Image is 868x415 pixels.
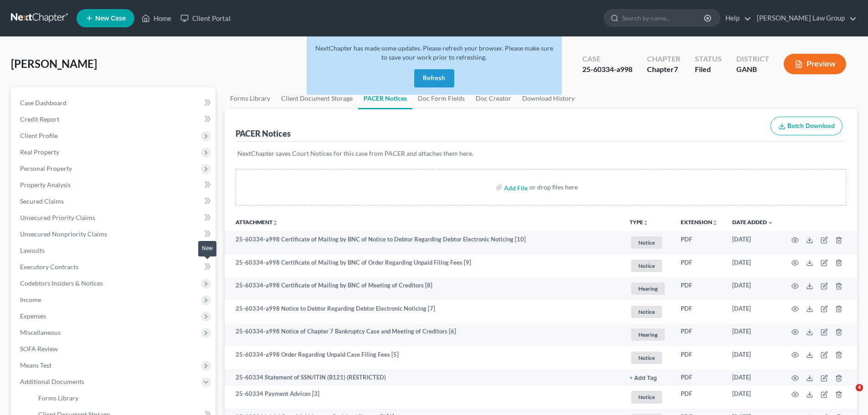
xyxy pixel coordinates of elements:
[631,260,662,272] span: Notice
[225,369,622,386] td: 25-60334 Statement of SSN/ITIN (B121) (RESTRICTED)
[13,341,216,357] a: SOFA Review
[770,117,842,136] button: Batch Download
[673,346,725,369] td: PDF
[20,361,51,369] span: Means Test
[13,226,216,242] a: Unsecured Nonpriority Claims
[38,394,78,402] span: Forms Library
[13,259,216,275] a: Executory Contracts
[95,15,126,22] span: New Case
[630,235,666,250] a: Notice
[784,54,846,74] button: Preview
[673,323,725,347] td: PDF
[725,386,781,409] td: [DATE]
[622,10,705,26] input: Search by name...
[695,64,722,75] div: Filed
[695,54,722,64] div: Status
[643,220,648,225] i: unfold_more
[13,193,216,210] a: Secured Claims
[732,219,773,225] a: Date Added expand_more
[198,241,216,256] div: New
[20,99,67,107] span: Case Dashboard
[414,69,454,87] button: Refresh
[736,64,769,75] div: GANB
[630,350,666,365] a: Notice
[225,277,622,300] td: 25-60334-a998 Certificate of Mailing by BNC of Meeting of Creditors [8]
[225,231,622,254] td: 25-60334-a998 Certificate of Mailing by BNC of Notice to Debtor Regarding Debtor Electronic Notic...
[582,54,632,64] div: Case
[725,323,781,347] td: [DATE]
[630,373,666,382] a: + Add Tag
[721,10,751,26] a: Help
[674,65,678,73] span: 7
[647,54,680,64] div: Chapter
[725,254,781,277] td: [DATE]
[13,242,216,259] a: Lawsuits
[236,128,291,139] div: PACER Notices
[20,263,78,271] span: Executory Contracts
[631,328,665,341] span: Hearing
[673,386,725,409] td: PDF
[768,220,773,225] i: expand_more
[236,219,278,225] a: Attachmentunfold_more
[20,214,95,221] span: Unsecured Priority Claims
[13,111,216,128] a: Credit Report
[647,64,680,75] div: Chapter
[20,230,107,238] span: Unsecured Nonpriority Claims
[237,149,844,158] p: NextChapter saves Court Notices for this case from PACER and attaches them here.
[20,328,61,336] span: Miscellaneous
[631,391,662,403] span: Notice
[225,87,276,109] a: Forms Library
[13,177,216,193] a: Property Analysis
[225,300,622,323] td: 25-60334-a998 Notice to Debtor Regarding Debtor Electronic Noticing [7]
[725,300,781,323] td: [DATE]
[225,323,622,347] td: 25-60334-a998 Notice of Chapter 7 Bankruptcy Case and Meeting of Creditors [6]
[20,148,59,156] span: Real Property
[20,181,71,189] span: Property Analysis
[673,277,725,300] td: PDF
[20,345,58,353] span: SOFA Review
[176,10,235,26] a: Client Portal
[20,296,41,303] span: Income
[225,346,622,369] td: 25-60334-a998 Order Regarding Unpaid Case Filing Fees [5]
[137,10,176,26] a: Home
[725,277,781,300] td: [DATE]
[787,122,835,130] span: Batch Download
[20,378,84,385] span: Additional Documents
[20,132,58,139] span: Client Profile
[20,312,46,320] span: Expenses
[225,386,622,409] td: 25-60334 Payment Advices [3]
[631,306,662,318] span: Notice
[20,279,103,287] span: Codebtors Insiders & Notices
[20,197,64,205] span: Secured Claims
[673,254,725,277] td: PDF
[582,64,632,75] div: 25-60334-a998
[630,281,666,296] a: Hearing
[13,95,216,111] a: Case Dashboard
[630,375,657,381] button: + Add Tag
[725,346,781,369] td: [DATE]
[630,327,666,342] a: Hearing
[529,183,578,192] div: or drop files here
[11,57,97,70] span: [PERSON_NAME]
[631,282,665,295] span: Hearing
[673,231,725,254] td: PDF
[13,210,216,226] a: Unsecured Priority Claims
[736,54,769,64] div: District
[20,164,72,172] span: Personal Property
[630,389,666,405] a: Notice
[725,231,781,254] td: [DATE]
[630,258,666,273] a: Notice
[20,246,45,254] span: Lawsuits
[725,369,781,386] td: [DATE]
[630,304,666,319] a: Notice
[712,220,718,225] i: unfold_more
[20,115,59,123] span: Credit Report
[315,44,553,61] span: NextChapter has made some updates. Please refresh your browser. Please make sure to save your wor...
[631,236,662,249] span: Notice
[276,87,358,109] a: Client Document Storage
[272,220,278,225] i: unfold_more
[673,369,725,386] td: PDF
[752,10,857,26] a: [PERSON_NAME] Law Group
[225,254,622,277] td: 25-60334-a998 Certificate of Mailing by BNC of Order Regarding Unpaid Filing Fees [9]
[673,300,725,323] td: PDF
